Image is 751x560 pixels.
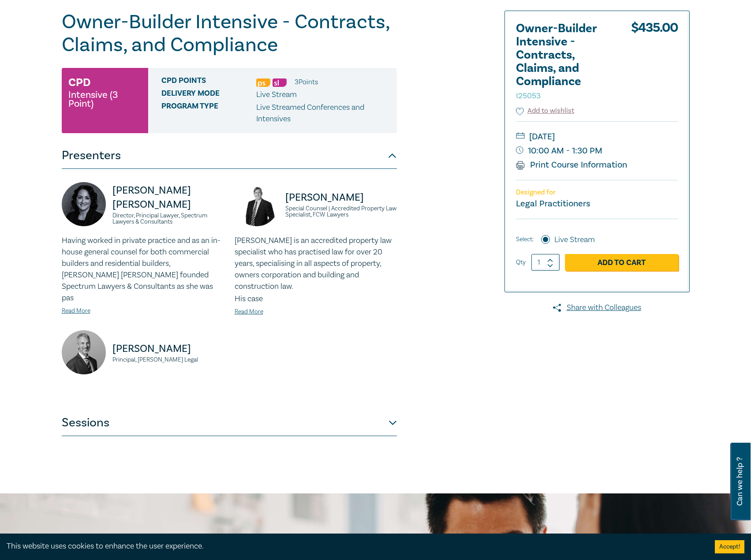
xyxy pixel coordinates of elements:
span: Select: [516,235,534,244]
button: Presenters [62,142,397,169]
div: This website uses cookies to enhance the user experience. [7,541,702,552]
p: Designed for [516,188,678,197]
p: [PERSON_NAME] [PERSON_NAME] [112,183,224,212]
button: Accept cookies [715,540,744,553]
img: Professional Skills [256,78,270,87]
small: I25053 [516,91,541,101]
p: [PERSON_NAME] is an accredited property law specialist who has practised law for over 20 years, s... [235,235,397,292]
small: Director, Principal Lawyer, Spectrum Lawyers & Consultants [112,213,224,225]
div: $ 435.00 [631,22,678,106]
img: https://s3.ap-southeast-2.amazonaws.com/leo-cussen-store-production-content/Contacts/David%20Fair... [62,330,106,374]
li: 3 Point s [295,76,318,88]
a: Add to Cart [565,254,678,271]
small: Special Counsel | Accredited Property Law Specialist, FCW Lawyers [285,205,397,218]
label: Live Stream [554,234,595,246]
img: Substantive Law [273,78,287,87]
small: Legal Practitioners [516,198,590,209]
a: Read More [62,307,90,315]
h1: Owner-Builder Intensive - Contracts, Claims, and Compliance [62,11,397,56]
label: Qty [516,258,526,267]
p: [PERSON_NAME] [285,190,397,205]
span: Can we help ? [736,448,744,515]
a: Print Course Information [516,159,628,171]
p: Having worked in private practice and as an in-house general counsel for both commercial builders... [62,235,224,304]
a: Read More [235,308,263,316]
p: Live Streamed Conferences and Intensives [256,102,390,125]
span: Delivery Mode [161,89,256,101]
input: 1 [531,254,560,271]
span: Program type [161,102,256,125]
img: https://s3.ap-southeast-2.amazonaws.com/leo-cussen-store-production-content/Contacts/Donna%20Abu-... [62,182,106,226]
h3: CPD [68,75,90,90]
small: Principal, [PERSON_NAME] Legal [112,357,224,363]
img: https://s3.ap-southeast-2.amazonaws.com/leo-cussen-store-production-content/Contacts/David%20McKe... [235,182,279,226]
a: Share with Colleagues [504,302,690,314]
p: His case [235,293,397,305]
small: Intensive (3 Point) [68,90,142,108]
small: 10:00 AM - 1:30 PM [516,144,678,158]
button: Add to wishlist [516,106,575,116]
span: CPD Points [161,76,256,88]
h2: Owner-Builder Intensive - Contracts, Claims, and Compliance [516,22,613,101]
button: Sessions [62,410,397,436]
small: [DATE] [516,130,678,144]
span: Live Stream [256,90,297,100]
p: [PERSON_NAME] [112,342,224,356]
